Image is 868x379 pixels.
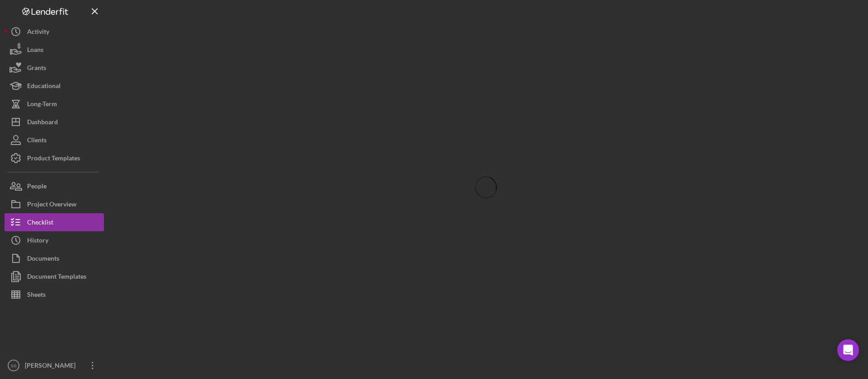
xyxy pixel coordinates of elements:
[5,267,104,285] button: Document Templates
[5,41,104,59] button: Loans
[5,231,104,249] button: History
[27,23,49,43] div: Activity
[27,195,76,215] div: Project Overview
[27,213,53,234] div: Checklist
[27,95,57,115] div: Long-Term
[27,285,46,306] div: Sheets
[27,41,43,61] div: Loans
[5,131,104,149] button: Clients
[27,131,47,151] div: Clients
[5,195,104,213] button: Project Overview
[27,267,86,288] div: Document Templates
[27,177,47,197] div: People
[27,59,46,79] div: Grants
[27,113,58,133] div: Dashboard
[5,356,104,374] button: SS[PERSON_NAME]
[27,249,59,270] div: Documents
[837,339,859,361] div: Open Intercom Messenger
[11,363,17,368] text: SS
[27,149,80,169] div: Product Templates
[23,356,81,377] div: [PERSON_NAME]
[27,77,61,97] div: Educational
[5,77,104,95] button: Educational
[5,113,104,131] button: Dashboard
[5,95,104,113] button: Long-Term
[27,231,48,252] div: History
[5,149,104,167] button: Product Templates
[5,213,104,231] button: Checklist
[5,23,104,41] button: Activity
[5,177,104,195] button: People
[5,59,104,77] button: Grants
[5,249,104,267] button: Documents
[5,285,104,304] button: Sheets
